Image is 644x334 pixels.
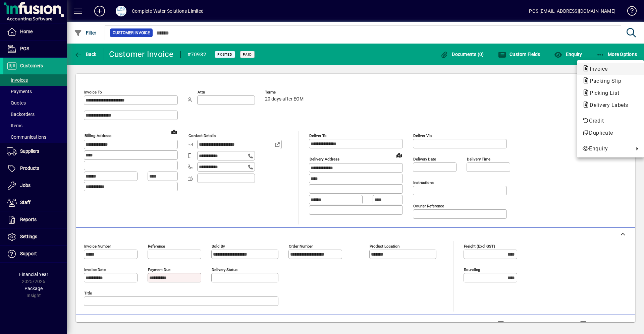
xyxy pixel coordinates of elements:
span: Enquiry [582,145,631,153]
span: Duplicate [582,129,639,137]
span: Packing Slip [582,78,625,84]
span: Picking List [582,90,623,96]
span: Delivery Labels [582,102,632,108]
span: Credit [582,117,639,125]
span: Invoice [582,66,611,72]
